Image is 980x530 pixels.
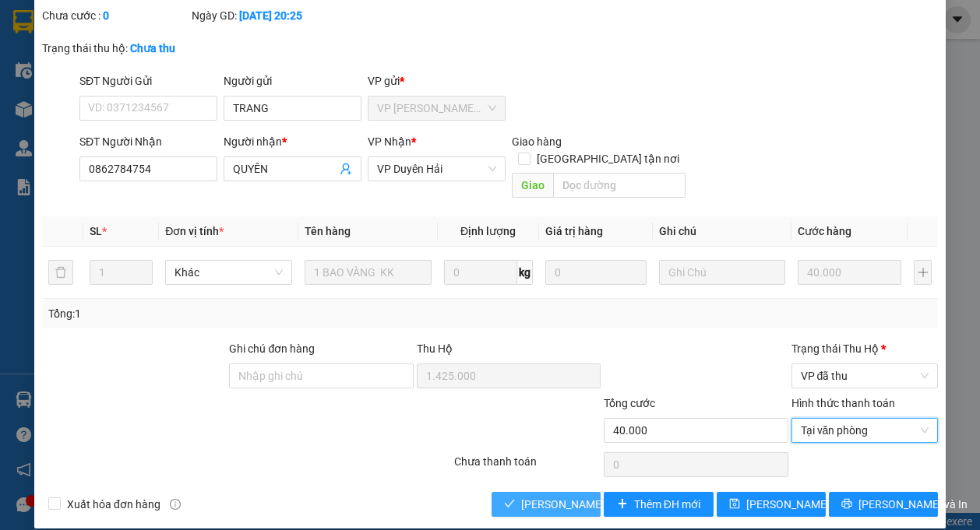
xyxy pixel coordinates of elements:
[48,260,73,285] button: delete
[531,150,686,167] span: [GEOGRAPHIC_DATA] tận nơi
[460,225,516,237] span: Định lượng
[798,225,851,237] span: Cước hàng
[130,42,175,54] b: Chưa thu
[841,498,852,511] span: printer
[914,260,932,285] button: plus
[192,7,338,24] div: Ngày GD:
[545,260,647,285] input: 0
[170,499,181,510] span: info-circle
[634,496,700,513] span: Thêm ĐH mới
[791,397,895,409] label: Hình thức thanh toán
[453,453,602,480] div: Chưa thanh toán
[659,260,786,285] input: Ghi Chú
[368,135,411,148] span: VP Nhận
[553,173,686,198] input: Dọc đường
[604,397,655,409] span: Tổng cước
[512,173,553,198] span: Giao
[90,225,102,237] span: SL
[103,9,109,22] b: 0
[746,496,871,513] span: [PERSON_NAME] thay đổi
[377,97,496,120] span: VP Trần Phú (Hàng)
[42,40,226,57] div: Trạng thái thu hộ:
[165,225,224,237] span: Đơn vị tính
[79,133,217,150] div: SĐT Người Nhận
[224,72,361,90] div: Người gửi
[791,340,938,357] div: Trạng thái Thu Hộ
[305,225,351,237] span: Tên hàng
[224,133,361,150] div: Người nhận
[239,9,302,22] b: [DATE] 20:25
[229,342,315,355] label: Ghi chú đơn hàng
[305,260,432,285] input: VD: Bàn, Ghế
[368,72,506,90] div: VP gửi
[340,163,352,175] span: user-add
[79,72,217,90] div: SĐT Người Gửi
[504,498,515,511] span: check
[801,419,929,442] span: Tại văn phòng
[377,157,496,181] span: VP Duyên Hải
[801,364,929,388] span: VP đã thu
[417,342,453,355] span: Thu Hộ
[617,498,628,511] span: plus
[492,492,601,517] button: check[PERSON_NAME] và Giao hàng
[604,492,713,517] button: plusThêm ĐH mới
[512,135,562,148] span: Giao hàng
[858,496,968,513] span: [PERSON_NAME] và In
[829,492,938,517] button: printer[PERSON_NAME] và In
[517,260,533,285] span: kg
[729,498,740,511] span: save
[545,225,603,237] span: Giá trị hàng
[653,216,792,247] th: Ghi chú
[521,496,671,513] span: [PERSON_NAME] và Giao hàng
[174,261,283,284] span: Khác
[42,7,189,24] div: Chưa cước :
[229,363,413,388] input: Ghi chú đơn hàng
[48,305,379,322] div: Tổng: 1
[61,496,167,513] span: Xuất hóa đơn hàng
[717,492,826,517] button: save[PERSON_NAME] thay đổi
[798,260,901,285] input: 0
